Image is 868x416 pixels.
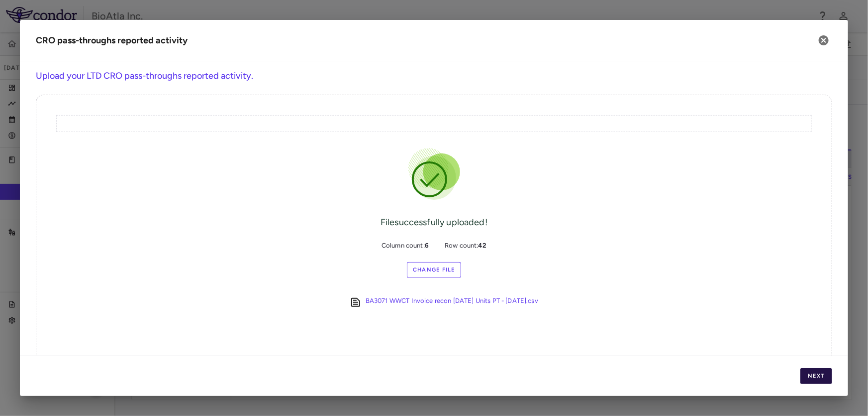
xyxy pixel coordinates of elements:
[36,69,832,83] h6: Upload your LTD CRO pass-throughs reported activity.
[407,262,461,278] label: Change File
[36,34,188,47] div: CRO pass-throughs reported activity
[404,144,464,204] img: Success
[800,368,832,384] button: Next
[381,216,487,229] div: File successfully uploaded!
[425,242,429,249] b: 6
[445,241,486,250] span: Row count:
[382,241,429,250] span: Column count:
[366,296,538,308] a: BA3071 WWCT Invoice recon [DATE] Units PT - [DATE].csv
[479,242,486,249] b: 42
